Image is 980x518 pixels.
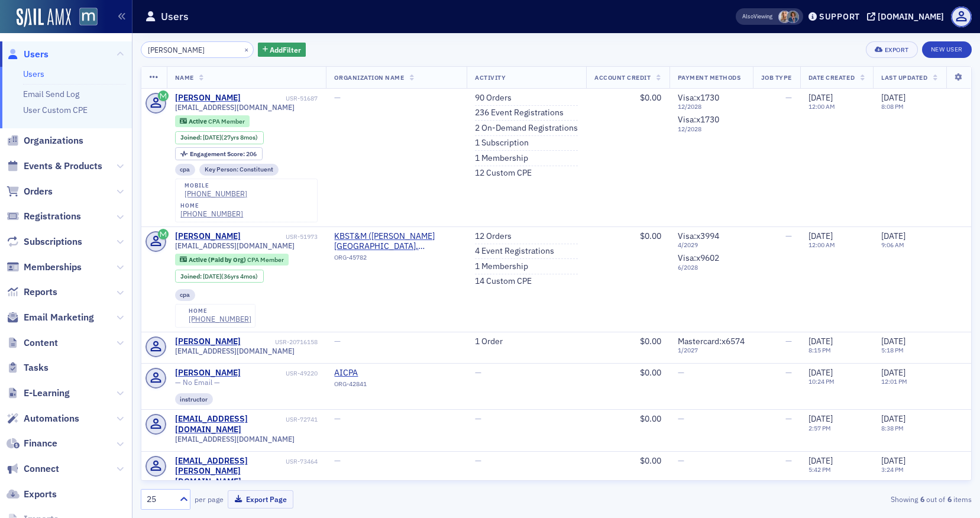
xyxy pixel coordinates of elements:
[881,377,907,386] time: 12:01 PM
[678,252,719,263] span: Visa : x9602
[7,48,48,61] a: Users
[640,336,661,347] span: $0.00
[881,92,905,103] span: [DATE]
[881,367,905,378] span: [DATE]
[475,455,481,466] span: —
[175,336,241,347] a: [PERSON_NAME]
[195,494,224,504] label: per page
[24,286,57,299] span: Reports
[242,95,318,102] div: USR-51687
[878,11,944,22] div: [DOMAIN_NAME]
[742,12,772,21] span: Viewing
[241,44,252,54] button: ×
[189,255,247,264] span: Active (Paid by Org)
[175,73,194,82] span: Name
[334,254,458,266] div: ORG-45782
[203,273,258,280] div: (36yrs 4mos)
[7,311,94,324] a: Email Marketing
[24,462,59,475] span: Connect
[175,270,264,283] div: Joined: 1989-05-19 00:00:00
[881,424,904,432] time: 8:38 PM
[819,11,860,22] div: Support
[228,490,293,509] button: Export Page
[678,92,719,103] span: Visa : x1730
[678,241,745,249] span: 4 / 2029
[175,93,241,103] a: [PERSON_NAME]
[242,233,318,241] div: USR-51973
[175,115,250,127] div: Active: Active: CPA Member
[881,413,905,424] span: [DATE]
[808,241,835,249] time: 12:00 AM
[475,231,512,242] a: 12 Orders
[945,494,953,504] strong: 6
[475,138,529,148] a: 1 Subscription
[141,41,254,58] input: Search…
[175,147,263,160] div: Engagement Score: 206
[23,89,79,99] a: Email Send Log
[334,336,341,347] span: —
[678,367,684,378] span: —
[199,164,279,176] div: Key Person: Constituent
[808,92,833,103] span: [DATE]
[175,368,241,378] div: [PERSON_NAME]
[475,108,564,118] a: 236 Event Registrations
[270,44,301,55] span: Add Filter
[79,8,98,26] img: SailAMX
[475,336,503,347] a: 1 Order
[881,465,904,474] time: 3:24 PM
[678,336,745,347] span: Mastercard : x6574
[7,286,57,299] a: Reports
[808,465,831,474] time: 5:42 PM
[475,93,512,103] a: 90 Orders
[334,413,341,424] span: —
[7,462,59,475] a: Connect
[247,255,284,264] span: CPA Member
[475,413,481,424] span: —
[334,92,341,103] span: —
[334,380,442,392] div: ORG-42841
[203,133,221,141] span: [DATE]
[24,235,82,248] span: Subscriptions
[258,43,306,57] button: AddFilter
[678,73,741,82] span: Payment Methods
[175,378,220,387] span: — No Email —
[808,377,835,386] time: 10:24 PM
[180,134,203,141] span: Joined :
[881,336,905,347] span: [DATE]
[147,493,173,506] div: 25
[475,73,506,82] span: Activity
[7,336,58,349] a: Content
[189,307,251,315] div: home
[475,153,528,164] a: 1 Membership
[761,73,792,82] span: Job Type
[785,92,792,103] span: —
[286,458,318,465] div: USR-73464
[594,73,651,82] span: Account Credit
[7,160,102,173] a: Events & Products
[286,416,318,423] div: USR-72741
[175,414,284,435] a: [EMAIL_ADDRESS][DOMAIN_NAME]
[24,160,102,173] span: Events & Products
[175,103,295,112] span: [EMAIL_ADDRESS][DOMAIN_NAME]
[71,8,98,28] a: View Homepage
[678,264,745,271] span: 6 / 2028
[918,494,926,504] strong: 6
[180,202,243,209] div: home
[475,168,532,179] a: 12 Custom CPE
[24,488,57,501] span: Exports
[180,117,244,125] a: Active CPA Member
[175,131,264,144] div: Joined: 1998-01-06 00:00:00
[808,102,835,111] time: 12:00 AM
[867,12,948,21] button: [DOMAIN_NAME]
[640,413,661,424] span: $0.00
[881,455,905,466] span: [DATE]
[703,494,972,504] div: Showing out of items
[475,123,578,134] a: 2 On-Demand Registrations
[7,134,83,147] a: Organizations
[808,73,855,82] span: Date Created
[808,424,831,432] time: 2:57 PM
[640,367,661,378] span: $0.00
[24,361,48,374] span: Tasks
[175,347,295,355] span: [EMAIL_ADDRESS][DOMAIN_NAME]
